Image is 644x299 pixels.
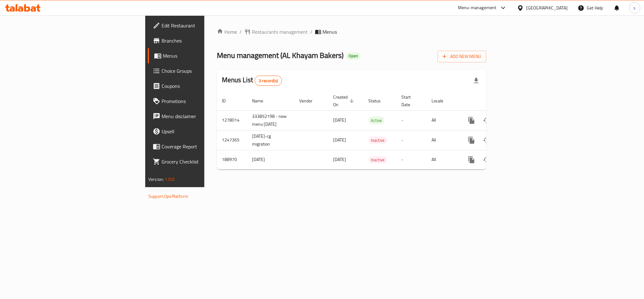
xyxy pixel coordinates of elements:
[148,78,253,94] a: Coupons
[479,113,494,128] button: Change Status
[401,93,419,108] span: Start Date
[479,133,494,148] button: Change Status
[148,186,177,194] span: Get support on:
[162,112,248,120] span: Menu disclaimer
[247,130,294,150] td: [DATE]-cg migration
[443,53,481,60] span: Add New Menu
[427,150,459,169] td: All
[252,28,308,36] span: Restaurants management
[222,97,234,105] span: ID
[458,4,497,12] div: Menu-management
[148,33,253,48] a: Branches
[368,97,389,105] span: Status
[165,175,174,183] span: 1.0.0
[346,52,361,60] div: Open
[148,48,253,63] a: Menus
[396,150,427,169] td: -
[148,139,253,154] a: Coverage Report
[346,53,361,59] span: Open
[368,137,387,144] span: Inactive
[162,97,248,105] span: Promotions
[368,117,384,124] div: Active
[333,116,346,124] span: [DATE]
[162,143,248,150] span: Coverage Report
[217,91,529,170] table: enhanced table
[162,67,248,75] span: Choice Groups
[469,73,484,88] div: Export file
[247,150,294,169] td: [DATE]
[148,124,253,139] a: Upsell
[396,110,427,130] td: -
[333,136,346,144] span: [DATE]
[162,37,248,44] span: Branches
[310,28,312,36] li: /
[427,110,459,130] td: All
[148,63,253,78] a: Choice Groups
[368,117,384,124] span: Active
[479,152,494,167] button: Change Status
[148,94,253,109] a: Promotions
[252,97,271,105] span: Name
[464,133,479,148] button: more
[217,28,486,36] nav: breadcrumb
[333,155,346,164] span: [DATE]
[368,136,387,144] div: Inactive
[459,91,529,111] th: Actions
[633,4,636,11] span: s
[148,175,164,183] span: Version:
[148,18,253,33] a: Edit Restaurant
[162,82,248,90] span: Coupons
[464,113,479,128] button: more
[162,128,248,135] span: Upsell
[396,130,427,150] td: -
[148,109,253,124] a: Menu disclaimer
[526,4,568,11] div: [GEOGRAPHIC_DATA]
[427,130,459,150] td: All
[322,28,337,36] span: Menus
[299,97,321,105] span: Vendor
[162,158,248,165] span: Grocery Checklist
[255,78,282,84] span: 3 record(s)
[432,97,451,105] span: Locale
[162,22,248,29] span: Edit Restaurant
[163,52,248,60] span: Menus
[333,93,356,108] span: Created On
[217,48,344,62] span: Menu management ( AL Khayam Bakers )
[148,192,188,200] a: Support.OpsPlatform
[148,154,253,169] a: Grocery Checklist
[247,110,294,130] td: 333852198 - new menu [DATE]
[464,152,479,167] button: more
[368,156,387,164] span: Inactive
[438,51,486,62] button: Add New Menu
[222,75,282,86] h2: Menus List
[244,28,308,36] a: Restaurants management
